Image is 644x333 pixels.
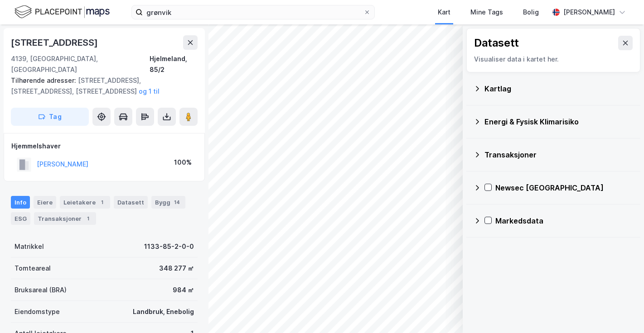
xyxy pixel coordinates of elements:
[438,7,450,18] div: Kart
[599,290,644,333] iframe: Chat Widget
[15,306,60,317] div: Eiendomstype
[60,196,110,209] div: Leietakere
[114,196,148,209] div: Datasett
[151,196,185,209] div: Bygg
[11,196,30,209] div: Info
[563,7,615,18] div: [PERSON_NAME]
[599,290,644,333] div: Kontrollprogram for chat
[11,141,197,152] div: Hjemmelshaver
[174,157,192,168] div: 100%
[83,214,92,223] div: 1
[15,263,51,274] div: Tomteareal
[172,198,182,207] div: 14
[495,182,633,193] div: Newsec [GEOGRAPHIC_DATA]
[11,76,78,84] span: Tilhørende adresser:
[15,4,110,20] img: logo.f888ab2527a4732fd821a326f86c7f29.svg
[474,36,519,50] div: Datasett
[11,53,150,75] div: 4139, [GEOGRAPHIC_DATA], [GEOGRAPHIC_DATA]
[173,285,194,295] div: 984 ㎡
[133,306,194,317] div: Landbruk, Enebolig
[11,108,89,126] button: Tag
[34,212,96,225] div: Transaksjoner
[144,241,194,252] div: 1133-85-2-0-0
[495,215,633,226] div: Markedsdata
[34,196,56,209] div: Eiere
[15,241,44,252] div: Matrikkel
[159,263,194,274] div: 348 277 ㎡
[484,149,633,160] div: Transaksjoner
[97,198,107,207] div: 1
[484,83,633,94] div: Kartlag
[523,7,539,18] div: Bolig
[470,7,503,18] div: Mine Tags
[150,53,198,75] div: Hjelmeland, 85/2
[11,35,100,50] div: [STREET_ADDRESS]
[11,212,30,225] div: ESG
[11,75,190,97] div: [STREET_ADDRESS], [STREET_ADDRESS], [STREET_ADDRESS]
[484,116,633,127] div: Energi & Fysisk Klimarisiko
[15,285,67,295] div: Bruksareal (BRA)
[143,5,363,19] input: Søk på adresse, matrikkel, gårdeiere, leietakere eller personer
[474,54,633,65] div: Visualiser data i kartet her.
